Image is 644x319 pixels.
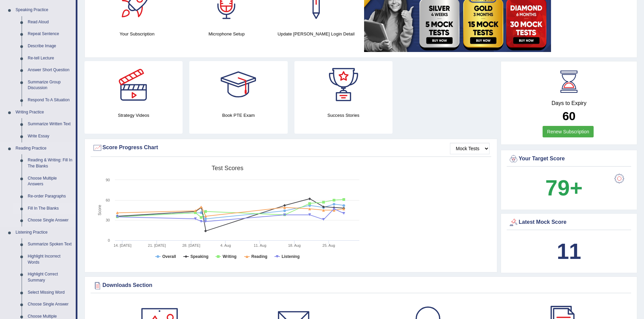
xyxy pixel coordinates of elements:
tspan: Reading [252,254,267,259]
h4: Book PTE Exam [189,112,287,119]
tspan: Writing [222,254,236,259]
a: Summarize Written Text [25,118,76,130]
a: Choose Single Answer [25,298,76,311]
tspan: Speaking [190,254,208,259]
a: Reading & Writing: Fill In The Blanks [25,154,76,172]
a: Fill In The Blanks [25,203,76,215]
a: Repeat Sentence [25,28,76,40]
a: Highlight Incorrect Words [25,250,76,268]
a: Choose Single Answer [25,214,76,227]
div: Latest Mock Score [508,217,629,228]
tspan: 21. [DATE] [148,243,166,247]
h4: Update [PERSON_NAME] Login Detail [275,30,358,37]
div: Score Progress Chart [92,143,490,153]
tspan: 28. [DATE] [182,243,200,247]
h4: Success Stories [294,112,392,119]
tspan: 18. Aug [288,243,301,247]
a: Writing Practice [13,106,76,118]
a: Reading Practice [13,142,76,155]
a: Respond To A Situation [25,94,76,106]
text: 60 [106,198,110,202]
tspan: Test scores [212,165,243,171]
h4: Microphone Setup [185,30,268,37]
a: Answer Short Question [25,64,76,76]
b: 11 [557,239,581,264]
tspan: 11. Aug [254,243,266,247]
a: Summarize Spoken Text [25,238,76,250]
h4: Your Subscription [96,30,178,37]
a: Listening Practice [13,227,76,239]
div: Your Target Score [508,154,629,164]
tspan: 25. Aug [323,243,335,247]
a: Summarize Group Discussion [25,76,76,94]
tspan: Listening [282,254,300,259]
a: Speaking Practice [13,4,76,16]
a: Read Aloud [25,16,76,28]
a: Write Essay [25,130,76,142]
text: 30 [106,218,110,222]
tspan: Score [97,205,102,216]
a: Re-tell Lecture [25,52,76,64]
div: Downloads Section [92,281,629,291]
a: Choose Multiple Answers [25,172,76,190]
a: Re-order Paragraphs [25,190,76,203]
text: 0 [108,238,110,242]
tspan: Overall [162,254,176,259]
tspan: 4. Aug [220,243,231,247]
tspan: 14. [DATE] [114,243,132,247]
h4: Strategy Videos [85,112,183,119]
text: 90 [106,178,110,182]
a: Select Missing Word [25,287,76,299]
a: Highlight Correct Summary [25,268,76,286]
a: Renew Subscription [543,126,594,137]
a: Describe Image [25,40,76,52]
b: 79+ [545,176,582,200]
b: 60 [563,109,576,123]
h4: Days to Expiry [508,100,629,106]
